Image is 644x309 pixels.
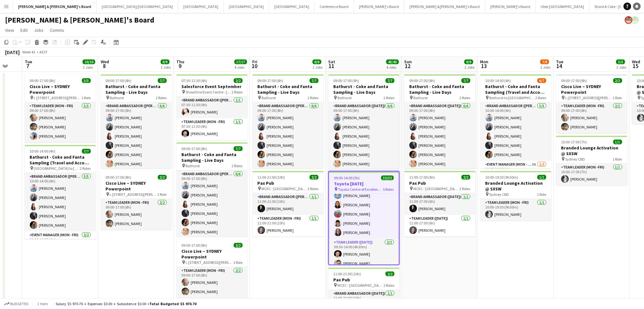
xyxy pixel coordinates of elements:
[613,140,622,144] span: 1/1
[404,0,485,13] button: [PERSON_NAME] & [PERSON_NAME]'s Board
[386,271,395,276] span: 2/2
[464,59,473,64] span: 9/9
[30,78,56,83] span: 09:00-17:00 (8h)
[262,95,276,100] span: Bathurst
[35,301,50,306] span: 1 item
[186,90,232,94] span: Showtime Event Centre - [GEOGRAPHIC_DATA]
[182,243,207,248] span: 09:00-17:00 (8h)
[10,302,29,306] span: Budgeted
[556,136,627,185] app-job-card: 10:00-17:00 (7h)1/1Branded Lounge Activation @ SXSW Sydney CBD1 RoleTeam Leader (Mon - Fri)1/110:...
[613,95,622,100] span: 1 Role
[354,0,404,13] button: [PERSON_NAME]'s Board
[178,0,224,13] button: [GEOGRAPHIC_DATA]
[538,78,546,83] span: 6/7
[566,95,613,100] span: L [STREET_ADDRESS][PERSON_NAME] (Veritas Offices)
[101,199,172,230] app-card-role: Team Leader (Mon - Fri)2/209:00-17:00 (8h)[PERSON_NAME][PERSON_NAME]
[561,140,587,144] span: 10:00-17:00 (7h)
[253,215,324,237] app-card-role: Team Leader (Mon - Fri)1/111:00-21:00 (10h)[PERSON_NAME]
[480,59,489,65] span: Mon
[561,78,587,83] span: 09:00-17:00 (8h)
[25,84,96,95] h3: Cisco Live – SYDNEY Powerpoint
[253,74,324,168] app-job-card: 09:00-17:00 (8h)7/7Bathurst - Coke and Fanta Sampling - Live Days Bathurst2 RolesBrand Ambassador...
[328,62,336,70] span: 11
[480,171,552,221] app-job-card: 10:00-19:30 (9h30m)1/1Branded Lounge Activation @ SXSW Sydney CBD1 RoleTeam Leader (Mon - Fri)1/1...
[20,27,28,33] span: Edit
[410,175,435,180] span: 11:00-17:00 (6h)
[381,175,394,180] span: 32/32
[310,78,319,83] span: 7/7
[480,102,552,161] app-card-role: Brand Ambassador ([PERSON_NAME])5/510:00-14:00 (4h)[PERSON_NAME][PERSON_NAME][PERSON_NAME][PERSON...
[5,27,14,33] span: View
[232,163,243,168] span: 2 Roles
[540,59,549,64] span: 7/8
[613,157,622,161] span: 1 Role
[156,95,167,100] span: 2 Roles
[313,65,323,70] div: 2 Jobs
[176,62,185,70] span: 9
[177,118,248,140] app-card-role: Team Leader (Mon - Fri)1/107:30-11:30 (4h)[PERSON_NAME]
[106,175,132,180] span: 09:00-17:00 (8h)
[338,283,384,288] span: MCEC - [GEOGRAPHIC_DATA]
[383,187,394,192] span: 5 Roles
[480,74,552,168] div: 10:00-14:00 (4h)6/7Bathurst - Coke and Fanta Sampling (Travel and Accom Provided) Bathurst to [GE...
[80,166,91,171] span: 2 Roles
[82,78,91,83] span: 3/3
[404,215,476,237] app-card-role: Team Leader ([DATE])1/111:00-17:00 (6h)[PERSON_NAME]
[329,171,400,265] div: 09:00-14:00 (5h)32/32Toyota [DATE] Toyota Centre of Excellence - [GEOGRAPHIC_DATA]5 Roles[PERSON_...
[404,74,476,168] div: 09:00-17:00 (8h)7/7Bathurst - Coke and Fanta Sampling - Live Days Bathurst2 RolesBrand Ambassador...
[315,0,354,13] button: Conference Board
[82,149,91,154] span: 7/7
[3,26,17,34] a: View
[308,95,319,100] span: 2 Roles
[329,181,399,187] h3: Toyota [DATE]
[262,186,308,191] span: MCEC - [GEOGRAPHIC_DATA]
[101,171,172,230] div: 09:00-17:00 (8h)2/2Cisco Live – SYDNEY Powerpoint L [STREET_ADDRESS][PERSON_NAME] (Veritas Office...
[158,175,167,180] span: 2/2
[25,102,96,142] app-card-role: Team Leader (Mon - Fri)3/309:00-17:00 (8h)[PERSON_NAME][PERSON_NAME][PERSON_NAME]
[158,78,167,83] span: 7/7
[334,78,359,83] span: 09:00-17:00 (8h)
[177,142,248,237] app-job-card: 09:00-17:00 (8h)7/7Bathurst - Coke and Fanta Sampling - Live Days Bathurst2 RolesBrand Ambassador...
[39,50,48,54] div: AEST
[538,175,546,180] span: 1/1
[329,74,400,168] div: 09:00-17:00 (8h)7/7Bathurst - Coke and Fanta Sampling - Live Days Bathurst2 RolesBrand Ambassador...
[177,59,185,65] span: Thu
[465,65,475,70] div: 2 Jobs
[5,15,154,25] h1: [PERSON_NAME] & [PERSON_NAME]'s Board
[101,84,172,95] h3: Bathurst - Coke and Fanta Sampling - Live Days
[177,239,248,298] div: 09:00-17:00 (8h)2/2Cisco Live – SYDNEY Powerpoint L [STREET_ADDRESS][PERSON_NAME] (Veritas Office...
[253,171,324,237] app-job-card: 11:00-21:00 (10h)2/2Pax Pub MCEC - [GEOGRAPHIC_DATA]2 RolesBrand Ambassador ([PERSON_NAME])1/111:...
[21,50,37,54] span: Week 41
[410,78,435,83] span: 09:00-17:00 (8h)
[186,163,200,168] span: Bathurst
[34,166,80,171] span: [GEOGRAPHIC_DATA] to [GEOGRAPHIC_DATA]
[404,180,476,186] h3: Pax Pub
[224,0,269,13] button: [GEOGRAPHIC_DATA]
[3,300,30,307] button: Budgeted
[536,95,546,100] span: 2 Roles
[536,0,590,13] button: Uber [GEOGRAPHIC_DATA]
[414,186,460,191] span: MCEC - [GEOGRAPHIC_DATA]
[384,95,395,100] span: 2 Roles
[47,26,67,34] a: Comms
[253,193,324,215] app-card-role: Brand Ambassador ([PERSON_NAME])1/111:00-21:00 (10h)[PERSON_NAME]
[404,171,476,237] app-job-card: 11:00-17:00 (6h)2/2Pax Pub MCEC - [GEOGRAPHIC_DATA]2 RolesBrand Ambassador ([DATE])1/111:00-17:00...
[30,149,56,154] span: 10:00-14:00 (4h)
[24,62,32,70] span: 7
[404,84,476,95] h3: Bathurst - Coke and Fanta Sampling - Live Days
[182,78,207,83] span: 07:30-11:30 (4h)
[632,59,641,65] span: Wed
[110,95,124,100] span: Bathurst
[404,193,476,215] app-card-role: Brand Ambassador ([DATE])1/111:00-17:00 (6h)[PERSON_NAME]
[334,271,361,276] span: 11:00-21:00 (10h)
[556,164,627,185] app-card-role: Team Leader (Mon - Fri)1/110:00-17:00 (7h)[PERSON_NAME]
[177,152,248,163] h3: Bathurst - Coke and Fanta Sampling - Live Days
[18,26,30,34] a: Edit
[556,74,627,133] div: 09:00-17:00 (8h)2/2Cisco Live – SYDNEY Powerpoint L [STREET_ADDRESS][PERSON_NAME] (Veritas Office...
[100,62,109,70] span: 8
[101,180,172,192] h3: Cisco Live – SYDNEY Powerpoint
[177,74,248,140] app-job-card: 07:30-11:30 (4h)2/2Salesforce Event September Showtime Event Centre - [GEOGRAPHIC_DATA]2 RolesBra...
[25,59,32,65] span: Tue
[234,78,243,83] span: 2/2
[97,0,178,13] button: [GEOGRAPHIC_DATA]/[GEOGRAPHIC_DATA]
